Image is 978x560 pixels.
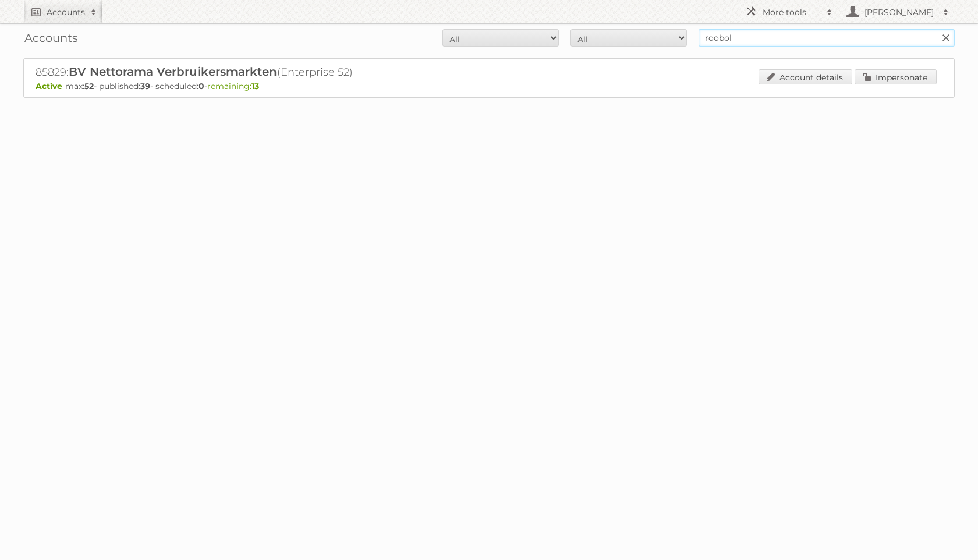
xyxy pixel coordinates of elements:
[140,81,150,91] strong: 39
[36,65,443,80] h2: 85829: (Enterprise 52)
[207,81,259,91] span: remaining:
[251,81,259,91] strong: 13
[36,81,65,91] span: Active
[69,65,277,79] span: BV Nettorama Verbruikersmarkten
[763,6,821,18] h2: More tools
[855,69,937,84] a: Impersonate
[36,81,942,91] p: max: - published: - scheduled: -
[47,6,85,18] h2: Accounts
[759,69,852,84] a: Account details
[84,81,94,91] strong: 52
[862,6,937,18] h2: [PERSON_NAME]
[199,81,204,91] strong: 0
